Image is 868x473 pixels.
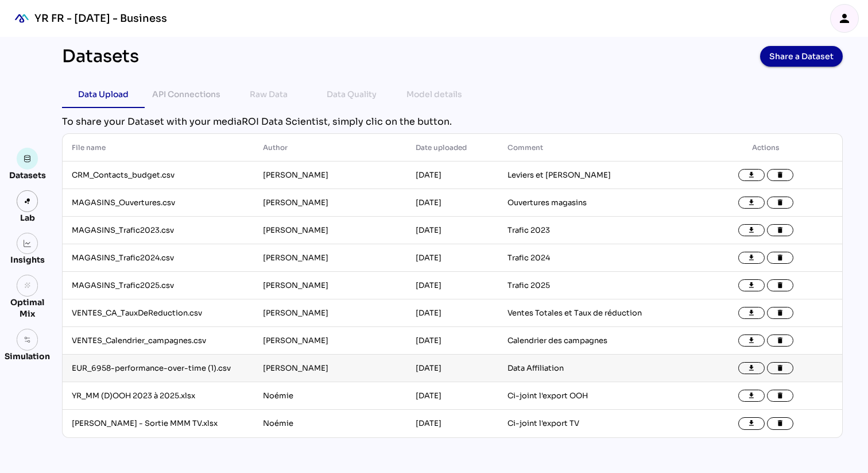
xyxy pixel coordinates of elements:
td: [DATE] [406,244,498,272]
div: mediaROI [9,6,34,31]
i: delete [776,392,784,400]
th: Comment [498,134,689,161]
img: graph.svg [24,240,32,248]
td: Trafic 2025 [498,272,689,299]
div: To share your Dataset with your mediaROI Data Scientist, simply clic on the button. [62,115,843,129]
i: delete [776,199,784,207]
td: [DATE] [406,272,498,299]
i: file_download [747,309,755,317]
td: Ventes Totales et Taux de réduction [498,299,689,327]
i: file_download [747,364,755,372]
i: file_download [747,392,755,400]
th: Date uploaded [406,134,498,161]
img: settings.svg [24,336,32,344]
img: lab.svg [24,197,32,205]
i: person [838,11,851,25]
i: file_download [747,420,755,428]
td: Ci-joint l'export TV [498,410,689,437]
td: YR_MM (D)OOH 2023 à 2025.xlsx [63,382,254,410]
i: delete [776,337,784,345]
div: API Connections [152,87,220,101]
td: [PERSON_NAME] [254,217,406,244]
div: Datasets [62,46,139,67]
td: Leviers et [PERSON_NAME] [498,161,689,189]
td: Ci-joint l'export OOH [498,382,689,410]
td: [PERSON_NAME] [254,161,406,189]
td: [DATE] [406,382,498,410]
td: Ouvertures magasins [498,189,689,217]
td: [DATE] [406,217,498,244]
i: delete [776,309,784,317]
div: Optimal Mix [5,297,50,320]
td: [PERSON_NAME] [254,299,406,327]
td: [DATE] [406,299,498,327]
td: Noémie [254,382,406,410]
div: Lab [15,212,40,224]
i: file_download [747,337,755,345]
i: file_download [747,199,755,207]
th: Actions [689,134,842,161]
td: Data Affiliation [498,355,689,382]
div: Simulation [5,351,50,362]
span: Share a Dataset [769,48,834,64]
th: File name [63,134,254,161]
td: [DATE] [406,189,498,217]
button: Share a Dataset [760,46,843,67]
td: MAGASINS_Trafic2023.csv [63,217,254,244]
div: Insights [10,254,45,266]
td: MAGASINS_Trafic2025.csv [63,272,254,299]
td: [PERSON_NAME] [254,189,406,217]
div: Data Quality [327,87,377,101]
i: file_download [747,226,755,234]
i: delete [776,282,784,290]
td: VENTES_CA_TauxDeReduction.csv [63,299,254,327]
td: EUR_6958-performance-over-time (1).csv [63,355,254,382]
td: [DATE] [406,410,498,437]
td: [PERSON_NAME] - Sortie MMM TV.xlsx [63,410,254,437]
td: [DATE] [406,327,498,355]
i: delete [776,254,784,262]
i: file_download [747,171,755,179]
div: Data Upload [78,87,129,101]
td: MAGASINS_Ouvertures.csv [63,189,254,217]
div: Raw Data [250,87,288,101]
td: [PERSON_NAME] [254,355,406,382]
td: Calendrier des campagnes [498,327,689,355]
i: grain [24,282,32,290]
td: MAGASINS_Trafic2024.csv [63,244,254,272]
td: VENTES_Calendrier_campagnes.csv [63,327,254,355]
td: Trafic 2024 [498,244,689,272]
td: [DATE] [406,161,498,189]
i: delete [776,226,784,234]
th: Author [254,134,406,161]
div: YR FR - [DATE] - Business [34,11,167,25]
td: Trafic 2023 [498,217,689,244]
td: [PERSON_NAME] [254,244,406,272]
i: file_download [747,254,755,262]
img: data.svg [24,155,32,163]
td: CRM_Contacts_budget.csv [63,161,254,189]
td: [PERSON_NAME] [254,327,406,355]
i: delete [776,171,784,179]
i: file_download [747,282,755,290]
td: [DATE] [406,355,498,382]
i: delete [776,420,784,428]
i: delete [776,364,784,372]
div: Model details [406,87,462,101]
td: Noémie [254,410,406,437]
td: [PERSON_NAME] [254,272,406,299]
div: Datasets [9,170,46,181]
